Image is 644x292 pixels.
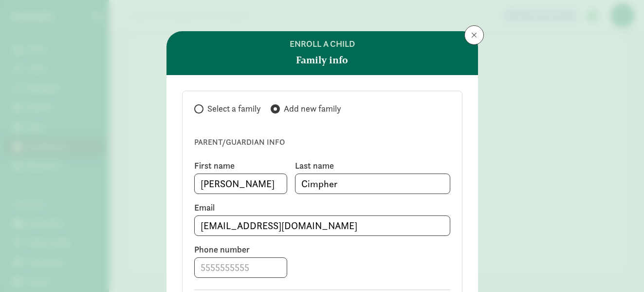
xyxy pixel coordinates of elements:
span: Add new family [284,103,341,115]
iframe: Chat Widget [595,245,644,292]
input: 5555555555 [195,258,287,277]
span: Select a family [207,103,261,115]
strong: Family info [296,53,348,67]
label: First name [194,160,287,172]
label: Email [194,202,450,214]
label: Phone number [194,244,287,255]
label: Last name [295,160,450,172]
div: Parent/guardian info [194,136,450,148]
h6: Enroll a child [290,39,355,49]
